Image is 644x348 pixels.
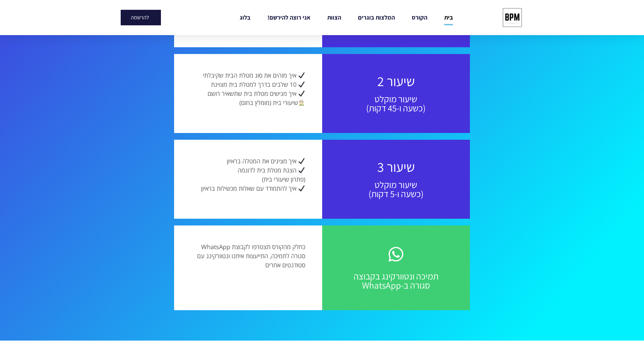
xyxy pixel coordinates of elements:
[349,160,443,173] h2: שיעור 3
[299,72,305,78] img: ✔️
[412,10,427,25] a: הקורס
[191,242,305,270] p: כחלק מהקורס תצטרפו לקבוצת WhatsApp סגורה לתמיכה, התייעצות איתנו ונטוורקינג עם סטודנטים אחרים
[444,10,453,25] a: בית
[349,180,443,198] h2: שיעור מוקלט (כשעה ו-5 דקות)
[211,80,296,88] span: 10 שלבים בדרך למטלת בית מצוינת
[500,5,525,30] img: cropped-bpm-logo-1.jpeg
[208,89,296,98] span: איך מגישים מטלת בית שתשאיר רושם
[131,15,149,20] span: להרשמה
[299,185,305,191] img: ✔️
[299,167,305,173] img: ✔️
[191,71,305,107] p: שיעורי בית (מומלץ בחום)
[299,158,305,164] img: ✔️
[203,71,296,79] span: איך מזהים את סוג מטלת הבית שקיבלתי
[349,74,443,88] h2: שיעור 2
[349,272,443,290] h2: תמיכה ונטוורקינג בקבוצה סגורה ב-WhatsApp
[358,10,395,25] a: המלצות בוגרים
[299,90,305,97] img: ✔️
[267,10,310,25] a: אני רוצה להירשם!
[201,184,296,192] span: איך להתמודד עם שאלות מכשילות בראיון
[327,10,341,25] a: הצוות
[299,81,305,87] img: ✔️
[240,10,251,25] a: בלוג
[349,95,443,113] h2: שיעור מוקלט (כשעה ו-45 דקות)
[227,157,296,165] span: איך מציגים את המטלה בראיון
[121,10,161,25] a: להרשמה
[238,166,305,183] span: הצגת מטלת בית לדוגמה (פתרון שיעורי בית)
[210,10,483,25] nav: Menu
[299,100,305,106] img: 🏠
